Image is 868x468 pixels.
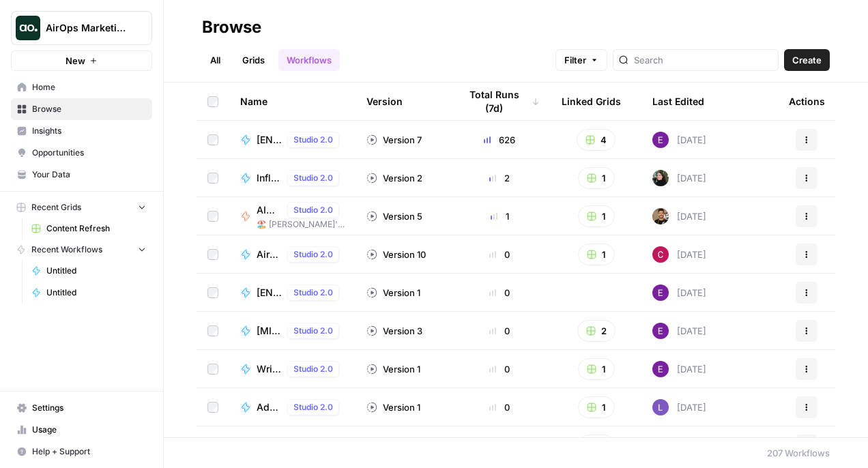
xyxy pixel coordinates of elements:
span: Recent Workflows [31,244,102,256]
span: 🏖️ [PERSON_NAME]'s First Page Google Ranker [257,218,345,231]
button: 2 [577,320,616,342]
span: Influencer Market Research [257,171,282,185]
div: 626 [459,133,540,147]
span: Create [792,53,822,67]
span: Insights [32,125,146,137]
span: Studio 2.0 [293,401,333,413]
span: [ENRICHMENT] - SEO Stats for Domain [257,133,282,147]
span: Studio 2.0 [293,172,333,184]
span: Untitled [46,287,146,299]
a: Write Informational Article BodyStudio 2.0 [240,437,345,454]
div: [DATE] [652,208,706,224]
img: x0rd3hcu1golq4b9z6e6pr8zudzc [652,246,669,263]
img: tb834r7wcu795hwbtepf06oxpmnl [652,323,669,339]
a: Browse [11,98,152,120]
a: Influencer Market ResearchStudio 2.0 [240,170,345,186]
div: [DATE] [652,246,706,263]
span: New [66,54,85,68]
div: 207 Workflows [767,446,830,460]
button: Filter [555,49,607,71]
div: 0 [459,248,540,261]
div: 0 [459,286,540,299]
input: Search [634,53,772,67]
img: eoqc67reg7z2luvnwhy7wyvdqmsw [652,170,669,186]
button: Workspace: AirOps Marketing [11,11,152,45]
span: AirOps Marketing [46,21,128,35]
div: Version 1 [366,362,420,376]
button: 1 [578,358,615,380]
span: Studio 2.0 [293,248,333,261]
span: Untitled [46,265,146,277]
div: [DATE] [652,361,706,377]
span: Studio 2.0 [293,363,333,375]
img: rn7sh892ioif0lo51687sih9ndqw [652,399,669,415]
span: Your Data [32,169,146,181]
img: tb834r7wcu795hwbtepf06oxpmnl [652,284,669,301]
a: Untitled [25,260,152,282]
span: Studio 2.0 [293,287,333,299]
div: Version 10 [366,248,426,261]
a: AirOps Academy: Script to Landing PageStudio 2.0 [240,246,345,263]
span: Settings [32,402,146,414]
button: Help + Support [11,441,152,463]
span: Browse [32,103,146,115]
img: tb834r7wcu795hwbtepf06oxpmnl [652,361,669,377]
span: Help + Support [32,445,146,458]
div: 1 [459,209,540,223]
div: Last Edited [652,83,704,120]
div: Version 1 [366,286,420,299]
a: All [202,49,229,71]
a: Opportunities [11,142,152,164]
a: Content Refresh [25,218,152,239]
div: [DATE] [652,170,706,186]
span: Studio 2.0 [293,204,333,216]
a: [MICROTOOL] Blog Slug to URLStudio 2.0 [240,323,345,339]
div: [DATE] [652,132,706,148]
span: Studio 2.0 [293,325,333,337]
button: New [11,50,152,71]
div: 0 [459,400,540,414]
a: Usage [11,419,152,441]
span: Studio 2.0 [293,134,333,146]
button: Create [784,49,830,71]
span: Usage [32,424,146,436]
button: 4 [577,129,616,151]
span: [MICROTOOL] Blog Slug to URL [257,324,282,338]
div: 0 [459,324,540,338]
span: AI Gap Analysis w/ Content Refresh [257,203,282,217]
span: Add Hero Image to Article [257,400,282,414]
a: Home [11,76,152,98]
div: [DATE] [652,437,706,454]
img: AirOps Marketing Logo [16,16,40,40]
a: Grids [234,49,273,71]
img: tb834r7wcu795hwbtepf06oxpmnl [652,132,669,148]
a: Your Data [11,164,152,186]
div: Version 3 [366,324,422,338]
span: Write Informational Article Outline [257,362,282,376]
a: [ENRICHMENT] - Hubspot - SEO Stats for DomainStudio 2.0 [240,284,345,301]
div: 2 [459,171,540,185]
span: [ENRICHMENT] - Hubspot - SEO Stats for Domain [257,286,282,299]
div: Total Runs (7d) [459,83,540,120]
button: 1 [578,396,615,418]
div: Linked Grids [562,83,621,120]
a: Untitled [25,282,152,304]
div: Browse [202,16,261,38]
div: Version 2 [366,171,422,185]
div: Actions [789,83,825,120]
div: [DATE] [652,399,706,415]
button: 1 [578,167,615,189]
img: 36rz0nf6lyfqsoxlb67712aiq2cf [652,208,669,224]
div: Version 5 [366,209,422,223]
a: Settings [11,397,152,419]
div: Version 1 [366,400,420,414]
a: Add Hero Image to ArticleStudio 2.0 [240,399,345,415]
div: Version [366,83,403,120]
a: Workflows [278,49,340,71]
a: AI Gap Analysis w/ Content RefreshStudio 2.0🏖️ [PERSON_NAME]'s First Page Google Ranker [240,202,345,231]
div: [DATE] [652,323,706,339]
img: tb834r7wcu795hwbtepf06oxpmnl [652,437,669,454]
span: Opportunities [32,147,146,159]
a: [ENRICHMENT] - SEO Stats for DomainStudio 2.0 [240,132,345,148]
div: Name [240,83,345,120]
